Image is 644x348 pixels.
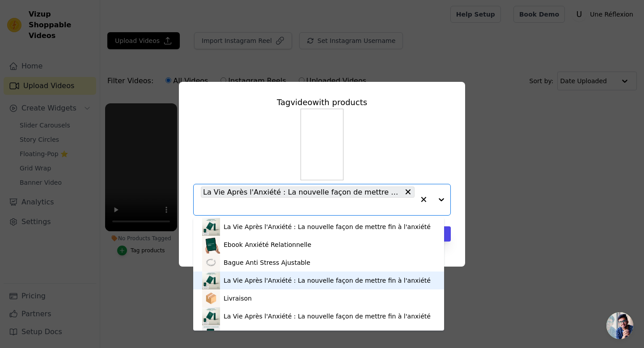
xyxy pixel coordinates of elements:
img: product thumbnail [202,325,220,343]
a: Ouvrir le chat [606,312,633,339]
span: La Vie Après l'Anxiété : La nouvelle façon de mettre fin à l'anxiété [203,187,402,198]
div: La Vie Après l'Anxiété : La nouvelle façon de mettre fin à l'anxiété [224,276,431,285]
img: product thumbnail [202,272,220,289]
img: product thumbnail [202,254,220,272]
div: Ebook Anxiété Relationnelle [224,240,311,249]
img: product thumbnail [202,218,220,236]
div: Bague Anti Stress Ajustable [224,258,310,267]
img: product thumbnail [202,307,220,325]
div: La Vie Après l'Anxiété : La nouvelle façon de mettre fin à l'anxiété [224,312,431,321]
div: Tag video with products [193,96,451,109]
img: product thumbnail [202,289,220,307]
img: product thumbnail [202,236,220,254]
div: Livraison [224,294,252,303]
div: La Vie Après l'Anxiété Digital - Format Digital [224,330,364,339]
div: La Vie Après l'Anxiété : La nouvelle façon de mettre fin à l'anxiété [224,222,431,231]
